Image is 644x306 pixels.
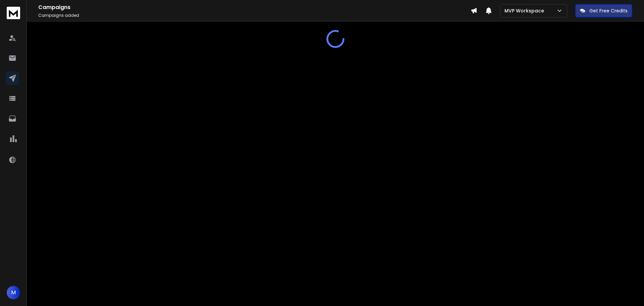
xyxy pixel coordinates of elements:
p: Get Free Credits [589,7,628,14]
img: logo [7,7,20,19]
p: MVP Workspace [504,7,547,14]
button: Get Free Credits [575,4,632,17]
button: M [7,286,20,299]
p: Campaigns added [38,13,471,18]
h1: Campaigns [38,3,471,11]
